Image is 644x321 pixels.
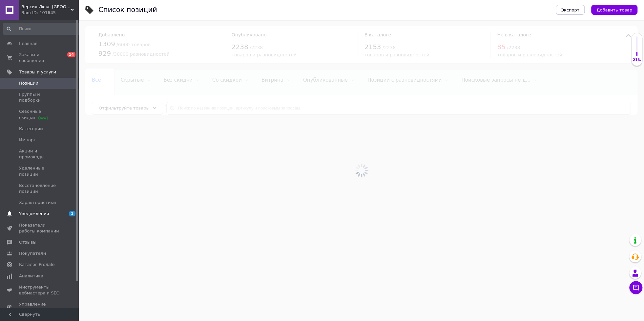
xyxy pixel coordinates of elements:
[19,251,46,256] span: Покупатели
[19,200,56,206] span: Характеристики
[629,281,642,294] button: Чат с покупателем
[19,222,61,234] span: Показатели работы компании
[19,52,61,64] span: Заказы и сообщения
[21,10,79,16] div: Ваш ID: 101645
[3,23,81,35] input: Поиск
[69,211,75,216] span: 1
[67,52,75,57] span: 14
[19,165,61,177] span: Удаленные позиции
[596,8,632,12] span: Добавить товар
[19,41,37,47] span: Главная
[19,69,56,75] span: Товары и услуги
[19,80,38,86] span: Позиции
[19,262,54,268] span: Каталог ProSale
[98,7,157,13] div: Список позиций
[19,211,49,217] span: Уведомления
[19,301,61,313] span: Управление сайтом
[19,273,43,279] span: Аналитика
[21,4,71,10] span: Версия-Люкс Киев
[556,5,585,15] button: Экспорт
[19,137,36,143] span: Импорт
[19,239,36,245] span: Отзывы
[591,5,637,15] button: Добавить товар
[19,183,61,194] span: Восстановление позиций
[19,91,61,103] span: Группы и подборки
[632,58,642,62] div: 21%
[561,8,579,12] span: Экспорт
[19,284,61,296] span: Инструменты вебмастера и SEO
[19,109,61,120] span: Сезонные скидки
[19,126,43,132] span: Категории
[19,148,61,160] span: Акции и промокоды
